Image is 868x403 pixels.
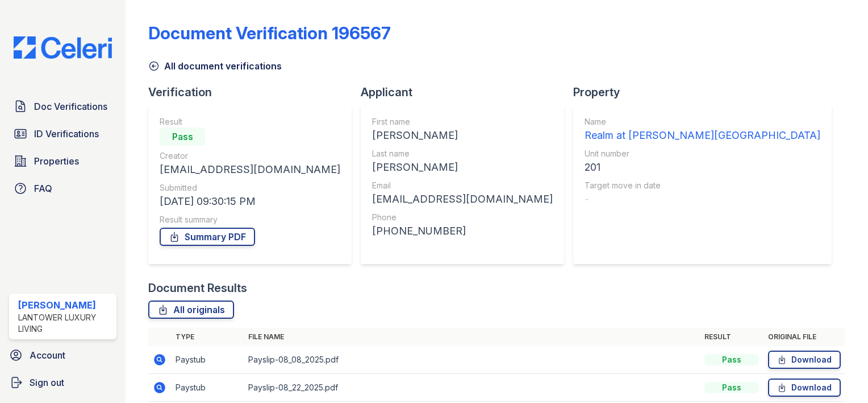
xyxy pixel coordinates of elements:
[34,127,99,141] span: ID Verifications
[585,116,820,143] a: Name Realm at [PERSON_NAME][GEOGRAPHIC_DATA]
[160,150,340,162] div: Creator
[30,348,65,362] span: Account
[160,214,340,225] div: Result summary
[372,223,553,239] div: [PHONE_NUMBER]
[148,280,247,296] div: Document Results
[160,228,255,246] a: Summary PDF
[768,351,841,369] a: Download
[9,150,116,172] a: Properties
[700,328,763,346] th: Result
[18,312,112,335] div: Lantower Luxury Living
[244,346,700,374] td: Payslip-08_08_2025.pdf
[244,328,700,346] th: File name
[34,154,79,168] span: Properties
[9,95,116,118] a: Doc Verifications
[704,382,759,393] div: Pass
[573,84,841,100] div: Property
[5,344,121,367] a: Account
[148,301,234,319] a: All originals
[148,84,361,100] div: Verification
[160,182,340,194] div: Submitted
[585,128,820,143] div: Realm at [PERSON_NAME][GEOGRAPHIC_DATA]
[160,162,340,178] div: [EMAIL_ADDRESS][DOMAIN_NAME]
[171,346,244,374] td: Paystub
[160,128,205,146] div: Pass
[5,36,121,59] img: CE_Logo_Blue-a8612792a0a2168367f1c8372b55b34899dd931a85d93a1a3d3e32e68fde9ad4.png
[171,374,244,402] td: Paystub
[9,177,116,200] a: FAQ
[160,116,340,128] div: Result
[372,159,553,175] div: [PERSON_NAME]
[30,376,64,389] span: Sign out
[18,298,112,312] div: [PERSON_NAME]
[5,371,121,394] a: Sign out
[585,159,820,175] div: 201
[9,122,116,145] a: ID Verifications
[244,374,700,402] td: Payslip-08_22_2025.pdf
[361,84,573,100] div: Applicant
[148,59,282,73] a: All document verifications
[372,191,553,207] div: [EMAIL_ADDRESS][DOMAIN_NAME]
[585,148,820,159] div: Unit number
[171,328,244,346] th: Type
[372,116,553,128] div: First name
[768,379,841,397] a: Download
[585,191,820,207] div: -
[763,328,845,346] th: Original file
[34,182,52,195] span: FAQ
[372,128,553,143] div: [PERSON_NAME]
[585,116,820,128] div: Name
[372,148,553,159] div: Last name
[160,194,340,209] div: [DATE] 09:30:15 PM
[372,180,553,191] div: Email
[372,212,553,223] div: Phone
[34,100,107,113] span: Doc Verifications
[704,354,759,365] div: Pass
[585,180,820,191] div: Target move in date
[148,23,391,43] div: Document Verification 196567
